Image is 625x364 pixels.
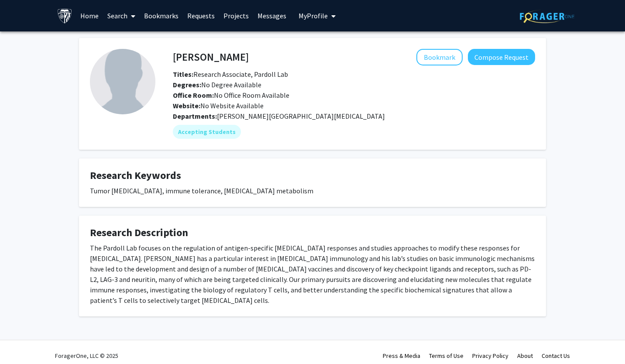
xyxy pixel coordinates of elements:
a: About [517,352,533,360]
a: Contact Us [542,352,570,360]
a: Press & Media [383,352,420,360]
span: No Degree Available [173,80,261,89]
button: Compose Request to Hong Yu [468,49,535,65]
a: Search [103,0,140,31]
iframe: Chat [7,325,37,357]
img: Profile Picture [90,49,155,114]
b: Departments: [173,112,217,120]
h4: Research Keywords [90,169,535,182]
img: Johns Hopkins University Logo [57,8,72,24]
a: Requests [183,0,219,31]
a: Bookmarks [140,0,183,31]
div: The Pardoll Lab focuses on the regulation of antigen-specific [MEDICAL_DATA] responses and studie... [90,243,535,306]
div: Tumor [MEDICAL_DATA], immune tolerance, [MEDICAL_DATA] metabolism [90,185,535,196]
mat-chip: Accepting Students [173,125,241,139]
h4: Research Description [90,227,535,239]
a: Projects [219,0,253,31]
a: Privacy Policy [472,352,508,360]
span: [PERSON_NAME][GEOGRAPHIC_DATA][MEDICAL_DATA] [217,112,385,120]
b: Office Room: [173,91,214,100]
span: No Website Available [173,101,264,110]
a: Terms of Use [429,352,464,360]
a: Messages [253,0,291,31]
span: My Profile [299,11,328,20]
span: Research Associate, Pardoll Lab [173,70,288,79]
b: Titles: [173,70,193,79]
img: ForagerOne Logo [520,10,574,23]
b: Website: [173,101,200,110]
h4: [PERSON_NAME] [173,49,249,65]
button: Add Hong Yu to Bookmarks [416,49,463,65]
b: Degrees: [173,80,201,89]
span: No Office Room Available [173,91,289,100]
a: Home [76,0,103,31]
